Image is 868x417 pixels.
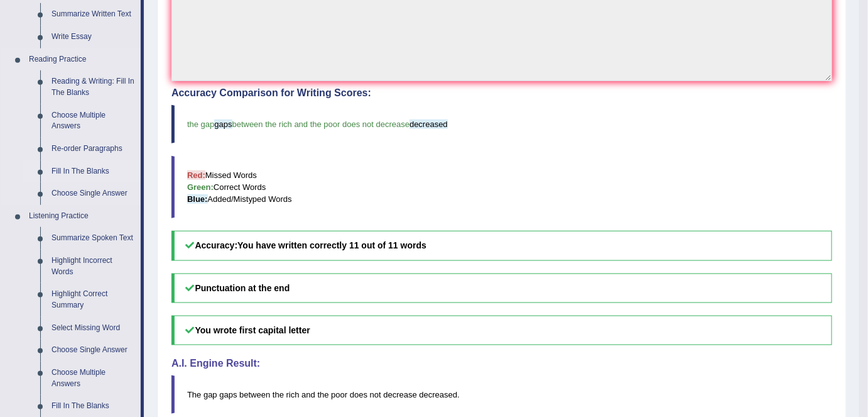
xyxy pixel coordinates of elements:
span: the [318,390,329,399]
span: The [187,390,201,399]
a: Summarize Written Text [46,3,141,26]
h5: Accuracy: [171,231,832,260]
b: You have written correctly 11 out of 11 words [237,240,426,250]
span: decreased [410,120,448,129]
a: Reading & Writing: Fill In The Blanks [46,70,141,104]
h5: You wrote first capital letter [171,316,832,345]
a: Choose Single Answer [46,182,141,205]
span: the gap [187,120,214,129]
a: Choose Multiple Answers [46,104,141,138]
h4: A.I. Engine Result: [171,358,832,369]
span: gap [203,390,217,399]
a: Choose Multiple Answers [46,362,141,395]
span: poor [331,390,347,399]
a: Listening Practice [23,205,141,228]
a: Summarize Spoken Text [46,227,141,250]
span: decreased [420,390,458,399]
span: rich [286,390,300,399]
span: decrease [383,390,416,399]
h5: Punctuation at the end [171,274,832,303]
span: not [370,390,381,399]
a: Reading Practice [23,48,141,71]
span: the [273,390,284,399]
a: Highlight Correct Summary [46,283,141,316]
a: Highlight Incorrect Words [46,250,141,283]
blockquote: Missed Words Correct Words Added/Mistyped Words [171,156,832,218]
a: Choose Single Answer [46,339,141,362]
h4: Accuracy Comparison for Writing Scores: [171,87,832,99]
span: does [350,390,367,399]
span: gaps [219,390,237,399]
a: Fill In The Blanks [46,160,141,183]
span: between [239,390,270,399]
a: Re-order Paragraphs [46,138,141,160]
span: and [301,390,315,399]
a: Write Essay [46,26,141,48]
b: Red: [187,170,205,180]
blockquote: . [171,375,832,414]
b: Green: [187,182,214,192]
b: Blue: [187,194,208,204]
span: gaps [214,120,232,129]
a: Select Missing Word [46,317,141,340]
span: between the rich and the poor does not decrease [232,120,410,129]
